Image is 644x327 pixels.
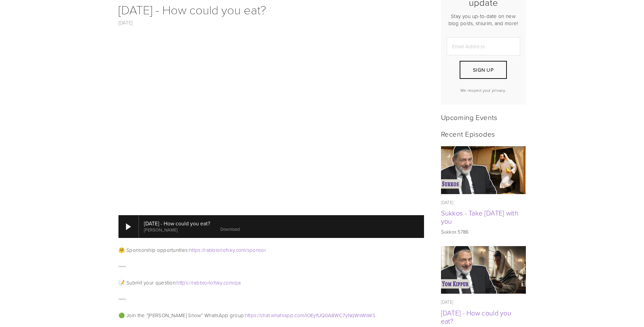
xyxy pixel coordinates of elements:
[441,146,526,194] a: Sukkos - Take Yom Kippur with you
[294,312,304,319] span: com
[447,87,520,93] p: We respect your privacy.
[189,246,266,254] a: https://rabbiorlofsky.com/sponsor
[441,199,454,205] time: [DATE]
[118,1,266,18] a: [DATE] - How could you eat?
[447,37,520,55] input: Email Address
[177,279,240,286] a: https://rabbiorlofsky.com/qa
[306,312,375,319] span: IOEyfUQ0A8WC7yNqWsWsWS
[245,246,247,254] span: /
[247,246,266,254] span: sponsor
[441,228,526,235] p: Sukkos 5786
[189,246,201,254] span: https
[245,312,257,319] span: https
[200,246,204,254] span: ://
[118,246,424,254] p: 🤗 Sponsorship opportunities:
[220,226,240,232] a: Download
[188,279,192,286] span: ://
[256,312,260,319] span: ://
[441,208,519,226] a: Sukkos - Take [DATE] with you
[460,61,507,79] button: Sign Up
[204,246,235,254] span: rabbiorlofsky
[304,312,306,319] span: /
[118,295,424,303] p: ~~~
[270,312,271,319] span: .
[236,246,246,254] span: com
[441,246,526,294] img: Yom Kippur - How could you eat?
[222,279,223,286] span: .
[118,35,424,207] iframe: YouTube video player
[245,312,375,319] a: https://chat.whatsapp.com/IOEyfUQ0A8WC7yNqWsWsWS
[447,13,520,27] p: Stay you up-to-date on new blog posts, shiurim, and more!
[118,19,133,26] a: [DATE]
[293,312,294,319] span: .
[192,279,222,286] span: rabbiorlofsky
[233,279,235,286] span: /
[441,146,526,194] img: Sukkos - Take Yom Kippur with you
[441,299,454,305] time: [DATE]
[441,130,526,138] h2: Recent Episodes
[473,66,494,73] span: Sign Up
[223,279,233,286] span: com
[118,279,424,287] p: 📝 Submit your question:
[177,279,188,286] span: https
[235,279,241,286] span: qa
[118,262,424,271] p: ~~~
[441,246,526,294] a: Yom Kippur - How could you eat?
[235,246,236,254] span: .
[260,312,270,319] span: chat
[441,113,526,121] h2: Upcoming Events
[271,312,293,319] span: whatsapp
[441,308,512,326] a: [DATE] - How could you eat?
[118,311,424,320] p: 🟢 Join the “[PERSON_NAME] Show” WhatsApp group:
